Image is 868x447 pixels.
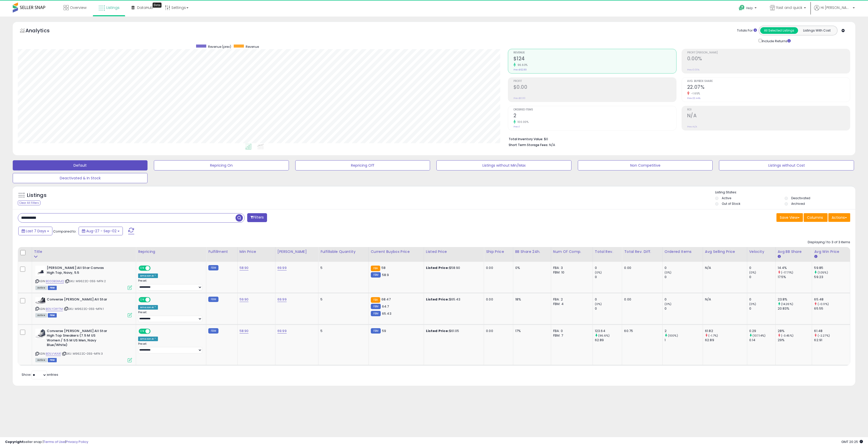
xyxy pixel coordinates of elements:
[749,338,775,342] div: 0.14
[624,297,658,302] div: 0.00
[53,229,77,234] span: Compared to:
[595,306,622,311] div: 0
[246,45,259,49] span: Revenue
[595,338,622,342] div: 62.89
[687,113,850,120] h2: N/A
[509,137,543,141] b: Total Inventory Value:
[139,329,145,333] span: ON
[295,160,430,170] button: Repricing Off
[381,265,386,270] span: 58
[553,266,589,270] div: FBA: 3
[595,249,620,254] div: Total Rev.
[436,160,571,170] button: Listings without Min/Max
[778,306,812,311] div: 20.83%
[139,297,145,302] span: ON
[35,297,132,317] div: ASIN:
[705,297,743,302] div: N/A
[381,297,391,302] span: 68.47
[513,97,525,100] small: Prev: $0.00
[240,328,249,334] a: 58.90
[755,38,797,44] div: Include Returns
[371,272,381,278] small: FBM
[138,337,158,341] div: Amazon AI *
[208,297,218,302] small: FBM
[553,297,589,302] div: FBA: 2
[426,328,449,333] b: Listed Price:
[34,249,134,254] div: Title
[486,266,509,270] div: 0.00
[516,63,528,67] small: 96.60%
[753,334,766,338] small: (107.14%)
[13,160,148,170] button: Default
[665,270,672,275] small: (0%)
[154,160,289,170] button: Repricing On
[106,5,120,10] span: Listings
[208,328,218,334] small: FBM
[687,68,699,71] small: Prev: 0.00%
[486,329,509,333] div: 0.00
[35,266,46,276] img: 31Tgywd69EL._SL40_.jpg
[150,329,158,333] span: OFF
[62,352,103,356] span: | SKU: M9622C-055-MFN 3
[687,84,850,91] h2: 22.07%
[47,329,109,349] b: Converse [PERSON_NAME] All Star High Top Sneakers (7.5 M US Women / 5.5 M US Men, Navy Blue/White)
[719,160,854,170] button: Listings without Cost
[749,329,775,333] div: 0.29
[320,297,364,302] div: 5
[705,329,747,333] div: 61.82
[240,249,273,254] div: Min Price
[818,270,828,275] small: (1.05%)
[553,333,589,338] div: FBM: 7
[371,311,381,316] small: FBM
[818,302,829,306] small: (-0.11%)
[426,297,449,302] b: Listed Price:
[595,329,622,333] div: 123.64
[814,297,850,302] div: 65.48
[208,265,218,270] small: FBM
[722,201,740,206] label: Out of Stock
[828,213,850,222] button: Actions
[808,240,850,245] div: Displaying 1 to 3 of 3 items
[513,80,676,83] span: Profit
[371,297,380,303] small: FBA
[27,192,47,199] h5: Listings
[624,266,658,270] div: 0.00
[22,372,58,377] span: Show: entries
[277,265,287,270] a: 69.99
[426,265,449,270] b: Listed Price:
[35,266,132,289] div: ASIN:
[739,5,745,11] i: Get Help
[64,307,104,311] span: | SKU: M9622C-055-MFN 1
[516,120,529,124] small: 100.00%
[277,297,287,302] a: 69.99
[665,249,701,254] div: Ordered Items
[687,51,850,54] span: Profit [PERSON_NAME]
[426,329,480,333] div: $61.05
[25,27,60,35] h5: Analytics
[513,56,676,63] h2: $124
[778,266,812,270] div: 14.4%
[778,249,810,254] div: Avg BB Share
[749,275,775,279] div: 0
[138,249,204,254] div: Repricing
[705,249,745,254] div: Avg Selling Price
[814,254,817,259] small: Avg Win Price.
[509,143,548,147] b: Short Term Storage Fees:
[776,5,802,10] span: fast and quick
[247,213,267,222] button: Filters
[595,266,622,270] div: 0
[715,190,855,195] p: Listing States:
[35,313,47,318] span: All listings currently available for purchase on Amazon
[46,352,61,356] a: B01LVVKAX1
[814,266,850,270] div: 59.85
[553,302,589,306] div: FBM: 4
[595,302,602,306] small: (0%)
[687,97,700,100] small: Prev: 22.44%
[515,266,547,270] div: 0%
[46,307,63,311] a: B01LYDXY7M
[749,297,775,302] div: 0
[776,213,803,222] button: Save View
[513,51,676,54] span: Revenue
[138,273,158,278] div: Amazon AI *
[668,334,678,338] small: (100%)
